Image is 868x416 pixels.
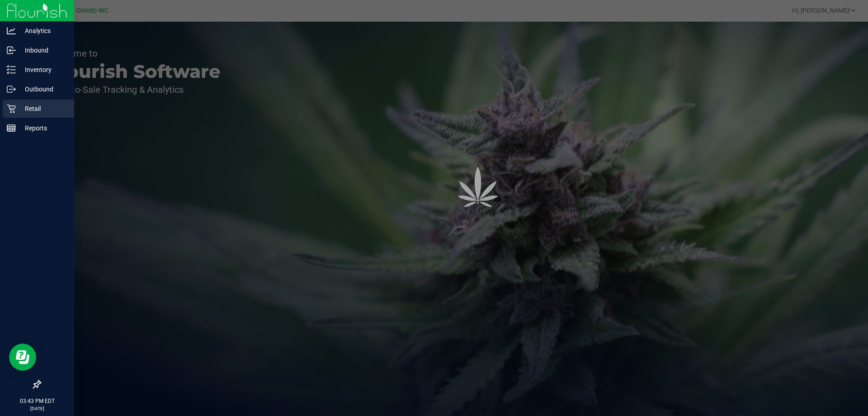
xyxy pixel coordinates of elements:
[7,26,16,35] inline-svg: Analytics
[7,85,16,94] inline-svg: Outbound
[4,397,70,405] p: 03:43 PM EDT
[16,64,70,75] p: Inventory
[16,84,70,95] p: Outbound
[16,45,70,56] p: Inbound
[7,104,16,113] inline-svg: Retail
[7,46,16,55] inline-svg: Inbound
[4,405,70,412] p: [DATE]
[9,344,36,371] iframe: Resource center
[16,25,70,36] p: Analytics
[7,65,16,74] inline-svg: Inventory
[7,124,16,133] inline-svg: Reports
[16,103,70,114] p: Retail
[16,123,70,134] p: Reports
